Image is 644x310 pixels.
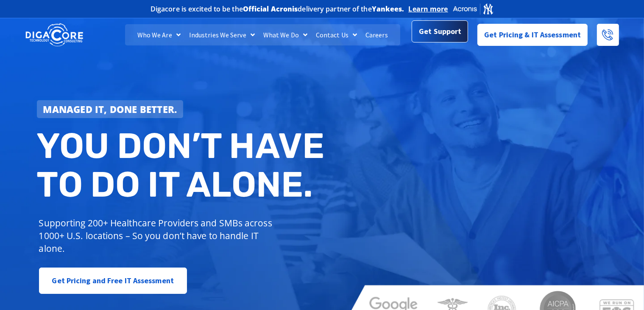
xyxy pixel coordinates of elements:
img: Acronis [452,3,494,15]
a: Careers [361,24,392,45]
h2: Digacore is excited to be the delivery partner of the [151,6,404,12]
span: Get Pricing & IT Assessment [484,26,581,43]
b: Yankees. [372,4,404,14]
span: Get Pricing and Free IT Assessment [52,272,174,289]
a: Industries We Serve [185,24,259,45]
b: Official Acronis [243,4,298,14]
a: What We Do [259,24,312,45]
a: Learn more [409,5,448,13]
a: Get Pricing and Free IT Assessment [39,268,187,294]
a: Who We Are [133,24,185,45]
h2: You don’t have to do IT alone. [37,127,329,204]
p: Supporting 200+ Healthcare Providers and SMBs across 1000+ U.S. locations – So you don’t have to ... [39,217,276,255]
nav: Menu [125,24,400,45]
a: Contact Us [312,24,361,45]
a: Get Pricing & IT Assessment [477,24,588,46]
img: DigaCore Technology Consulting [25,23,83,48]
a: Get Support [412,20,468,42]
strong: Managed IT, done better. [43,103,177,116]
a: Managed IT, done better. [37,100,184,118]
span: Get Support [419,23,461,40]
